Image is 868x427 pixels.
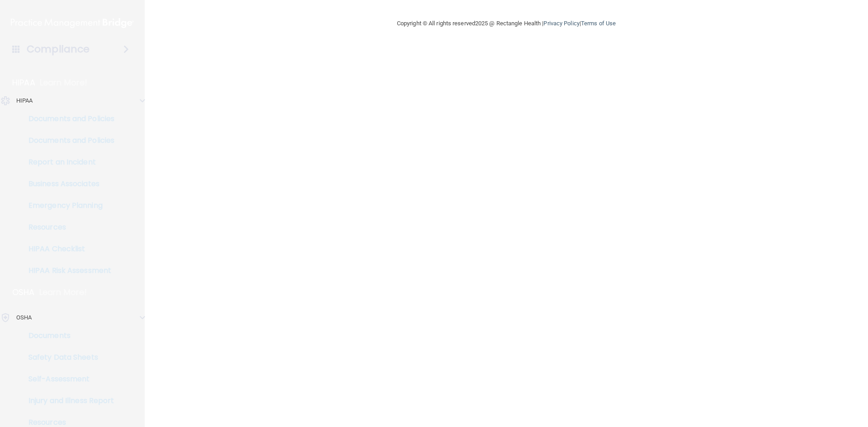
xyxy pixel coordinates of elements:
[40,77,88,88] p: Learn More!
[581,20,616,27] a: Terms of Use
[16,95,33,106] p: HIPAA
[12,77,35,88] p: HIPAA
[12,287,35,298] p: OSHA
[6,158,129,167] p: Report an Incident
[6,223,129,232] p: Resources
[6,418,129,427] p: Resources
[6,375,129,384] p: Self-Assessment
[39,287,87,298] p: Learn More!
[6,201,129,210] p: Emergency Planning
[6,179,129,188] p: Business Associates
[27,43,90,56] h4: Compliance
[6,266,129,275] p: HIPAA Risk Assessment
[341,9,671,38] div: Copyright © All rights reserved 2025 @ Rectangle Health | |
[6,396,129,405] p: Injury and Illness Report
[6,114,129,123] p: Documents and Policies
[6,331,129,340] p: Documents
[6,136,129,145] p: Documents and Policies
[6,244,129,253] p: HIPAA Checklist
[543,20,579,27] a: Privacy Policy
[11,14,134,32] img: PMB logo
[16,312,32,323] p: OSHA
[6,353,129,362] p: Safety Data Sheets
